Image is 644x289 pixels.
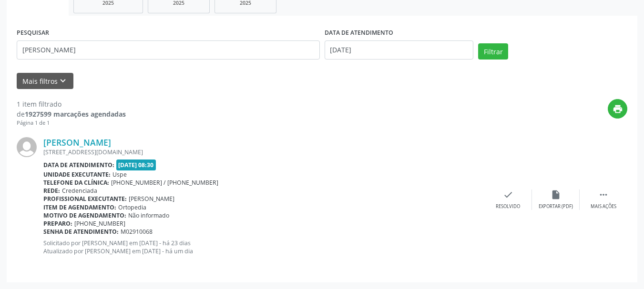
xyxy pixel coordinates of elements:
[598,189,609,200] i: 
[17,137,37,157] img: img
[43,187,60,195] b: Rede:
[58,76,68,86] i: keyboard_arrow_down
[43,203,116,211] b: Item de agendamento:
[62,187,97,195] span: Credenciada
[121,228,153,236] span: M02910068
[111,179,218,187] span: [PHONE_NUMBER] / [PHONE_NUMBER]
[325,26,393,40] label: DATA DE ATENDIMENTO
[613,104,623,114] i: print
[43,219,72,228] b: Preparo:
[591,203,616,210] div: Mais ações
[43,170,111,179] b: Unidade executante:
[17,40,320,60] input: Nome, código do beneficiário ou CPF
[43,161,114,169] b: Data de atendimento:
[325,40,474,60] input: Selecione um intervalo
[43,137,111,148] a: [PERSON_NAME]
[43,195,127,203] b: Profissional executante:
[17,109,126,119] div: de
[478,43,508,60] button: Filtrar
[43,179,109,187] b: Telefone da clínica:
[17,99,126,109] div: 1 item filtrado
[496,203,520,210] div: Resolvido
[43,228,119,236] b: Senha de atendimento:
[17,119,126,127] div: Página 1 de 1
[503,189,513,200] i: check
[43,211,126,219] b: Motivo de agendamento:
[74,219,125,228] span: [PHONE_NUMBER]
[129,195,174,203] span: [PERSON_NAME]
[17,73,73,90] button: Mais filtroskeyboard_arrow_down
[112,170,127,179] span: Uspe
[551,189,561,200] i: insert_drive_file
[539,203,573,210] div: Exportar (PDF)
[118,203,146,211] span: Ortopedia
[17,26,49,40] label: PESQUISAR
[25,110,126,119] strong: 1927599 marcações agendadas
[43,239,484,255] p: Solicitado por [PERSON_NAME] em [DATE] - há 23 dias Atualizado por [PERSON_NAME] em [DATE] - há u...
[128,211,169,219] span: Não informado
[608,99,627,119] button: print
[43,148,484,156] div: [STREET_ADDRESS][DOMAIN_NAME]
[116,159,156,170] span: [DATE] 08:30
